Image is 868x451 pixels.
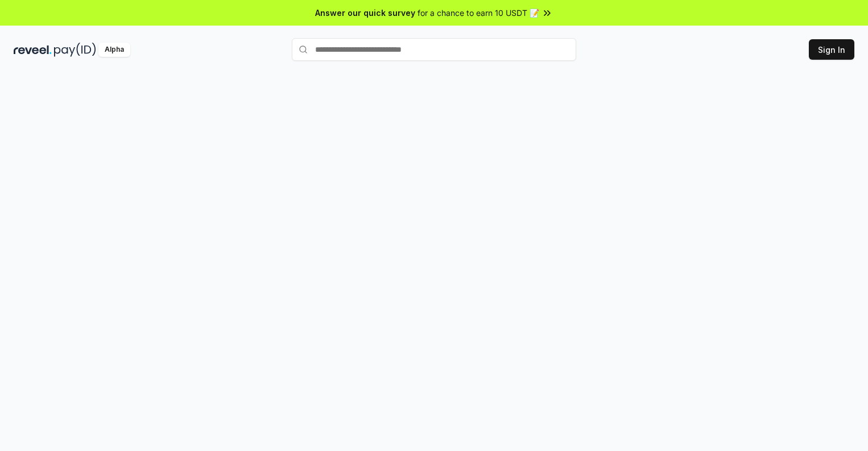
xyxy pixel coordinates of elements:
[54,43,96,57] img: pay_id
[809,39,854,60] button: Sign In
[315,7,415,19] span: Answer our quick survey
[418,7,539,19] span: for a chance to earn 10 USDT 📝
[98,43,130,57] div: Alpha
[14,43,52,57] img: reveel_dark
